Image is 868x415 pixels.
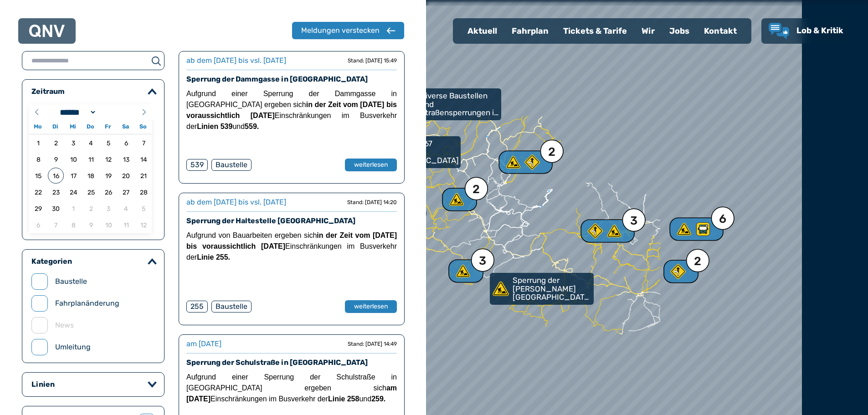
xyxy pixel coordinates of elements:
span: 22.09.2025 [31,184,46,200]
button: weiterlesen [345,300,397,313]
span: Aufgrund von Bauarbeiten ergeben sich Einschränkungen im Busverkehr der [186,231,397,261]
span: und [232,123,259,130]
strong: 259. [371,395,385,403]
span: 03.09.2025 [66,135,82,151]
span: 20.09.2025 [118,168,134,184]
a: Jobs [662,19,697,43]
span: 08.10.2025 [66,217,82,233]
span: 05.09.2025 [101,135,117,151]
span: 04.09.2025 [83,135,99,151]
span: 30.09.2025 [48,200,64,216]
div: 3 [591,224,623,238]
span: 09.09.2025 [48,151,64,167]
legend: Kategorien [31,257,72,266]
div: 6 [679,222,712,236]
div: ab dem [DATE] bis vsl. [DATE] [186,55,286,66]
div: Meldungen verstecken [301,25,380,36]
span: 24.09.2025 [66,184,82,200]
span: 04.10.2025 [118,200,134,216]
button: suchen [148,55,164,66]
span: 21.09.2025 [136,168,152,184]
span: 08.09.2025 [31,151,46,167]
span: 10.10.2025 [101,217,117,233]
span: 12.10.2025 [136,217,152,233]
label: Fahrplanänderung [55,298,119,309]
span: 02.10.2025 [83,200,99,216]
div: 539 [186,159,208,171]
a: Diverse Baustellen und Straßensperrungen in [GEOGRAPHIC_DATA] [397,88,501,120]
span: 10.09.2025 [66,151,82,167]
div: Baustelle [211,159,252,171]
div: Stand: [DATE] 15:49 [348,57,397,64]
span: Fr [99,124,117,130]
input: Year [97,108,129,117]
span: 11.10.2025 [118,217,134,233]
span: 14.09.2025 [136,151,152,167]
div: 2 [508,155,541,169]
div: Tickets & Tarife [556,19,634,43]
div: Wir [634,19,662,43]
span: Do [82,124,99,130]
span: 09.10.2025 [83,217,99,233]
div: Stand: [DATE] 14:20 [347,199,397,206]
div: 6 [719,213,726,225]
span: 02.09.2025 [48,135,64,151]
span: 29.09.2025 [31,200,46,216]
span: 26.09.2025 [101,184,117,200]
a: Sperrung der Haltestelle [GEOGRAPHIC_DATA] [186,216,355,225]
span: Sa [117,124,134,130]
strong: Linie 258 [328,395,359,403]
div: 3 [479,255,486,267]
a: Lob & Kritik [769,23,843,39]
label: Baustelle [55,276,87,287]
span: 01.09.2025 [31,135,46,151]
div: 255 [186,301,208,313]
select: Month [57,108,97,117]
span: 23.09.2025 [48,184,64,200]
button: weiterlesen [345,159,397,171]
span: 01.10.2025 [66,200,82,216]
span: 06.09.2025 [118,135,134,151]
legend: Zeitraum [31,87,65,96]
span: 28.09.2025 [136,184,152,200]
span: Mi [64,124,82,130]
a: Aktuell [460,19,504,43]
p: Diverse Baustellen und Straßensperrungen in [GEOGRAPHIC_DATA] [420,92,499,117]
span: 16.09.2025 [48,168,64,184]
span: 07.09.2025 [136,135,152,151]
span: 25.09.2025 [83,184,99,200]
strong: Linie 255. [197,253,230,261]
a: Sperrung der Schulstraße in [GEOGRAPHIC_DATA] [186,358,368,367]
div: Sperrung der [PERSON_NAME][GEOGRAPHIC_DATA] in [GEOGRAPHIC_DATA] [490,273,590,305]
p: Sperrung der [PERSON_NAME][GEOGRAPHIC_DATA] in [GEOGRAPHIC_DATA] [513,276,592,302]
div: Stand: [DATE] 14:49 [348,340,397,348]
label: News [55,320,74,331]
div: am [DATE] [186,338,221,349]
legend: Linien [31,380,55,389]
span: 07.10.2025 [48,217,64,233]
div: ab dem [DATE] bis vsl. [DATE] [186,197,286,208]
a: Sperrung der [PERSON_NAME][GEOGRAPHIC_DATA] in [GEOGRAPHIC_DATA] [490,273,594,305]
a: Fahrplan [504,19,556,43]
span: Di [46,124,64,130]
span: So [134,124,152,130]
div: 2 [670,264,691,279]
a: Sperrung der Dammgasse in [GEOGRAPHIC_DATA] [186,75,368,83]
div: 2 [448,192,469,207]
span: 05.10.2025 [136,200,152,216]
span: 12.09.2025 [101,151,117,167]
span: 11.09.2025 [83,151,99,167]
div: Sperrung L467 Wiesbach - [GEOGRAPHIC_DATA] [357,136,457,168]
button: Meldungen verstecken [292,22,404,39]
span: Aufgrund einer Sperrung der Schulstraße in [GEOGRAPHIC_DATA] ergeben sich Einschränkungen im Busv... [186,373,397,403]
label: Umleitung [55,342,91,353]
strong: Linien 539 [197,123,232,130]
span: 18.09.2025 [83,168,99,184]
span: 17.09.2025 [66,168,82,184]
a: Kontakt [697,19,744,43]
